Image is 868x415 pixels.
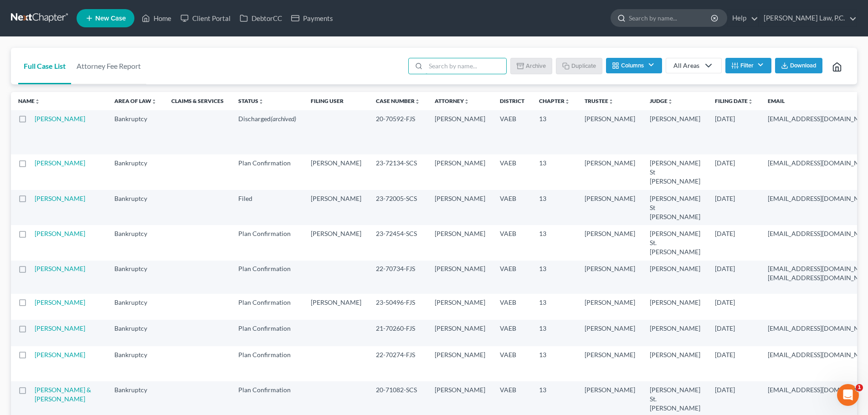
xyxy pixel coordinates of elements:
[577,346,642,381] td: [PERSON_NAME]
[427,261,493,294] td: [PERSON_NAME]
[303,225,369,260] td: [PERSON_NAME]
[532,190,577,225] td: 13
[606,58,662,73] button: Columns
[642,320,708,346] td: [PERSON_NAME]
[464,99,469,104] i: unfold_more
[577,294,642,320] td: [PERSON_NAME]
[303,294,369,320] td: [PERSON_NAME]
[708,294,760,320] td: [DATE]
[369,320,427,346] td: 21-70260-FJS
[107,261,164,294] td: Bankruptcy
[708,346,760,381] td: [DATE]
[107,225,164,260] td: Bankruptcy
[577,320,642,346] td: [PERSON_NAME]
[673,61,699,70] div: All Areas
[708,154,760,190] td: [DATE]
[231,154,303,190] td: Plan Confirmation
[728,10,758,26] a: Help
[35,265,85,272] a: [PERSON_NAME]
[231,346,303,381] td: Plan Confirmation
[107,294,164,320] td: Bankruptcy
[426,58,506,74] input: Search by name...
[107,110,164,154] td: Bankruptcy
[107,346,164,381] td: Bankruptcy
[532,154,577,190] td: 13
[35,386,91,403] a: [PERSON_NAME] & [PERSON_NAME]
[427,346,493,381] td: [PERSON_NAME]
[235,10,287,26] a: DebtorCC
[271,115,296,123] span: (archived)
[493,294,532,320] td: VAEB
[176,10,235,26] a: Client Portal
[837,384,859,406] iframe: Intercom live chat
[287,10,338,26] a: Payments
[303,92,369,110] th: Filing User
[18,48,71,84] a: Full Case List
[427,190,493,225] td: [PERSON_NAME]
[532,225,577,260] td: 13
[369,346,427,381] td: 22-70274-FJS
[759,10,857,26] a: [PERSON_NAME] Law, P.C.
[376,97,420,104] a: Case Numberunfold_more
[231,110,303,154] td: Discharged
[708,261,760,294] td: [DATE]
[642,225,708,260] td: [PERSON_NAME] St. [PERSON_NAME]
[415,99,420,104] i: unfold_more
[577,190,642,225] td: [PERSON_NAME]
[668,99,673,104] i: unfold_more
[577,154,642,190] td: [PERSON_NAME]
[493,190,532,225] td: VAEB
[539,97,570,104] a: Chapterunfold_more
[427,110,493,154] td: [PERSON_NAME]
[35,195,85,202] a: [PERSON_NAME]
[231,261,303,294] td: Plan Confirmation
[107,154,164,190] td: Bankruptcy
[35,230,85,237] a: [PERSON_NAME]
[708,320,760,346] td: [DATE]
[577,225,642,260] td: [PERSON_NAME]
[642,110,708,154] td: [PERSON_NAME]
[715,97,753,104] a: Filing Dateunfold_more
[35,324,85,332] a: [PERSON_NAME]
[532,110,577,154] td: 13
[258,99,264,104] i: unfold_more
[369,294,427,320] td: 23-50496-FJS
[137,10,176,26] a: Home
[35,351,85,359] a: [PERSON_NAME]
[493,320,532,346] td: VAEB
[642,294,708,320] td: [PERSON_NAME]
[303,154,369,190] td: [PERSON_NAME]
[231,320,303,346] td: Plan Confirmation
[650,97,673,104] a: Judgeunfold_more
[164,92,231,110] th: Claims & Services
[369,225,427,260] td: 23-72454-SCS
[493,225,532,260] td: VAEB
[493,92,532,110] th: District
[427,225,493,260] td: [PERSON_NAME]
[856,384,863,391] span: 1
[35,99,40,104] i: unfold_more
[577,261,642,294] td: [PERSON_NAME]
[629,10,712,26] input: Search by name...
[532,320,577,346] td: 13
[642,261,708,294] td: [PERSON_NAME]
[493,154,532,190] td: VAEB
[532,346,577,381] td: 13
[35,159,85,167] a: [PERSON_NAME]
[642,346,708,381] td: [PERSON_NAME]
[725,58,771,73] button: Filter
[493,261,532,294] td: VAEB
[35,115,85,123] a: [PERSON_NAME]
[493,110,532,154] td: VAEB
[775,58,822,73] button: Download
[585,97,614,104] a: Trusteeunfold_more
[642,190,708,225] td: [PERSON_NAME] St [PERSON_NAME]
[565,99,570,104] i: unfold_more
[532,294,577,320] td: 13
[369,154,427,190] td: 23-72134-SCS
[708,225,760,260] td: [DATE]
[427,294,493,320] td: [PERSON_NAME]
[708,190,760,225] td: [DATE]
[231,294,303,320] td: Plan Confirmation
[427,154,493,190] td: [PERSON_NAME]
